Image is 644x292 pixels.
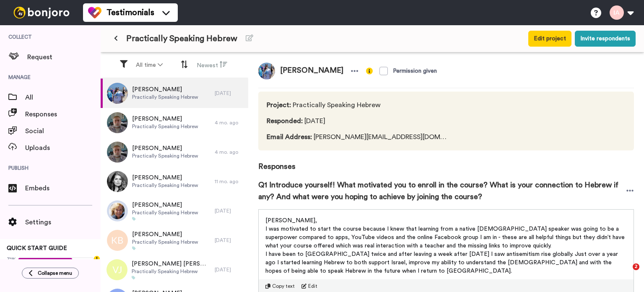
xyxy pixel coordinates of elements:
[215,149,244,155] div: 4 mo. ago
[25,183,101,193] span: Embeds
[107,83,128,104] img: ee70703c-c9b8-4787-9390-1837eb7104b6.jpeg
[132,144,198,153] span: [PERSON_NAME]
[101,79,248,108] a: [PERSON_NAME]Practically Speaking Hebrew[DATE]
[528,31,571,47] button: Edit project
[88,6,101,19] img: tm-color.svg
[25,143,101,153] span: Uploads
[308,283,317,289] span: Edit
[132,123,198,130] span: Practically Speaking Hebrew
[107,200,128,221] img: 3b537038-f964-42c2-a17b-15f804f22e87.png
[215,208,244,214] div: [DATE]
[38,270,72,276] span: Collapse menu
[267,102,291,108] span: Project :
[107,142,128,163] img: dbf7a2d3-5cbc-42e1-821a-8bbceb791bc1.jpeg
[126,33,237,45] span: Practically Speaking Hebrew
[106,7,154,18] span: Testimonials
[25,126,101,136] span: Social
[132,260,210,268] span: [PERSON_NAME] [PERSON_NAME]
[132,230,198,239] span: [PERSON_NAME]
[267,134,312,140] span: Email Address :
[258,63,275,79] img: ee70703c-c9b8-4787-9390-1837eb7104b6.jpeg
[7,245,67,251] span: QUICK START GUIDE
[633,263,639,270] span: 2
[265,251,620,274] span: I have been to [GEOGRAPHIC_DATA] twice and after leaving a week after [DATE] I saw antisemitism r...
[258,150,634,172] span: Responses
[265,226,626,249] span: I was motivated to start the course because I knew that learning from a native [DEMOGRAPHIC_DATA]...
[25,92,101,103] span: All
[267,116,447,126] span: [DATE]
[101,137,248,167] a: [PERSON_NAME]Practically Speaking Hebrew4 mo. ago
[575,31,636,47] button: Invite respondents
[132,85,198,94] span: [PERSON_NAME]
[132,153,198,159] span: Practically Speaking Hebrew
[265,218,317,224] span: [PERSON_NAME],
[132,201,198,209] span: [PERSON_NAME]
[7,256,16,263] span: 71%
[215,266,244,273] div: [DATE]
[132,239,198,245] span: Practically Speaking Hebrew
[101,226,248,255] a: [PERSON_NAME]Practically Speaking Hebrew[DATE]
[215,178,244,185] div: 11 mo. ago
[393,67,437,75] div: Permission given
[272,283,295,289] span: Copy text
[101,255,248,284] a: [PERSON_NAME] [PERSON_NAME]Practically Speaking Hebrew[DATE]
[25,109,101,119] span: Responses
[107,112,128,133] img: dbf7a2d3-5cbc-42e1-821a-8bbceb791bc1.jpeg
[275,63,348,79] span: [PERSON_NAME]
[366,68,373,74] img: info-yellow.svg
[106,259,127,280] img: vj.png
[267,100,447,110] span: Practically Speaking Hebrew
[132,209,198,216] span: Practically Speaking Hebrew
[215,90,244,97] div: [DATE]
[615,263,636,284] iframe: Intercom live chat
[101,167,248,196] a: [PERSON_NAME]Practically Speaking Hebrew11 mo. ago
[132,115,198,123] span: [PERSON_NAME]
[267,118,303,124] span: Responded :
[131,58,168,73] button: All time
[27,52,101,62] span: Request
[25,217,101,227] span: Settings
[22,268,79,279] button: Collapse menu
[101,196,248,226] a: [PERSON_NAME]Practically Speaking Hebrew[DATE]
[132,94,198,100] span: Practically Speaking Hebrew
[215,119,244,126] div: 4 mo. ago
[215,237,244,244] div: [DATE]
[192,57,232,73] button: Newest
[93,255,101,263] div: Tooltip anchor
[107,230,128,251] img: kb.png
[132,182,198,189] span: Practically Speaking Hebrew
[107,171,128,192] img: 2afd6217-9a29-4941-904d-fa7285f980fa.jpeg
[101,108,248,137] a: [PERSON_NAME]Practically Speaking Hebrew4 mo. ago
[267,132,447,142] span: [PERSON_NAME][EMAIL_ADDRESS][DOMAIN_NAME]
[132,268,210,275] span: Practically Speaking Hebrew
[258,179,626,203] span: Q1 Introduce yourself! What motivated you to enroll in the course? What is your connection to Heb...
[132,174,198,182] span: [PERSON_NAME]
[10,7,73,18] img: bj-logo-header-white.svg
